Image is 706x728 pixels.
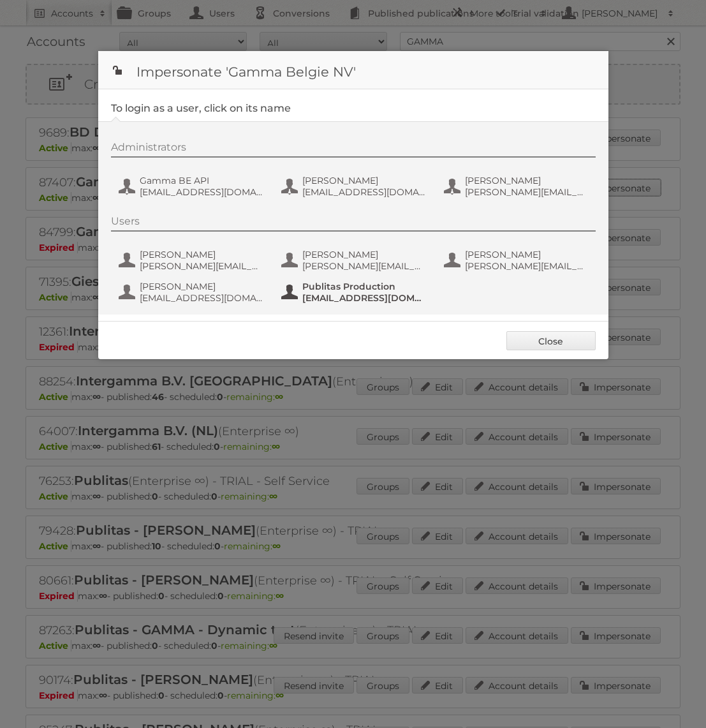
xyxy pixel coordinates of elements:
[465,175,589,186] span: [PERSON_NAME]
[280,174,430,199] button: [PERSON_NAME] [EMAIL_ADDRESS][DOMAIN_NAME]
[140,249,263,260] span: [PERSON_NAME]
[443,174,592,199] button: [PERSON_NAME] [PERSON_NAME][EMAIL_ADDRESS][DOMAIN_NAME]
[465,186,589,198] span: [PERSON_NAME][EMAIL_ADDRESS][DOMAIN_NAME]
[443,248,592,273] button: [PERSON_NAME] [PERSON_NAME][EMAIL_ADDRESS][DOMAIN_NAME]
[302,249,426,260] span: [PERSON_NAME]
[117,279,267,305] button: [PERSON_NAME] [EMAIL_ADDRESS][DOMAIN_NAME]
[117,248,267,273] button: [PERSON_NAME] [PERSON_NAME][EMAIL_ADDRESS][DOMAIN_NAME]
[506,331,596,350] a: Close
[117,174,267,199] button: Gamma BE API [EMAIL_ADDRESS][DOMAIN_NAME]
[302,175,426,186] span: [PERSON_NAME]
[111,141,596,158] div: Administrators
[280,248,430,273] button: [PERSON_NAME] [PERSON_NAME][EMAIL_ADDRESS][DOMAIN_NAME]
[302,186,426,198] span: [EMAIL_ADDRESS][DOMAIN_NAME]
[98,51,608,89] h1: Impersonate 'Gamma Belgie NV'
[140,186,263,198] span: [EMAIL_ADDRESS][DOMAIN_NAME]
[280,279,430,305] button: Publitas Production [EMAIL_ADDRESS][DOMAIN_NAME]
[140,260,263,272] span: [PERSON_NAME][EMAIL_ADDRESS][DOMAIN_NAME]
[111,102,291,114] legend: To login as a user, click on its name
[111,215,596,232] div: Users
[140,175,263,186] span: Gamma BE API
[302,281,426,292] span: Publitas Production
[140,281,263,292] span: [PERSON_NAME]
[302,260,426,272] span: [PERSON_NAME][EMAIL_ADDRESS][DOMAIN_NAME]
[465,260,589,272] span: [PERSON_NAME][EMAIL_ADDRESS][DOMAIN_NAME]
[140,292,263,304] span: [EMAIL_ADDRESS][DOMAIN_NAME]
[465,249,589,260] span: [PERSON_NAME]
[302,292,426,304] span: [EMAIL_ADDRESS][DOMAIN_NAME]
